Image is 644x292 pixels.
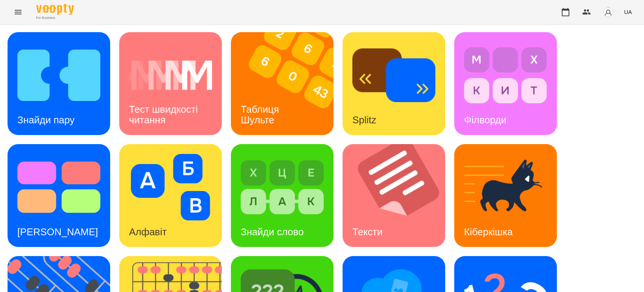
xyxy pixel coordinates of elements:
[464,42,547,109] img: Філворди
[624,8,632,16] span: UA
[464,226,513,238] h3: Кіберкішка
[352,226,383,238] h3: Тексти
[17,114,75,126] h3: Знайди пару
[343,32,445,135] a: SplitzSplitz
[231,144,334,247] a: Знайди словоЗнайди слово
[17,154,100,221] img: Тест Струпа
[464,154,547,221] img: Кіберкішка
[9,3,27,21] button: Menu
[241,104,282,125] h3: Таблиця Шульте
[241,154,324,221] img: Знайди слово
[621,5,635,19] button: UA
[119,144,222,247] a: АлфавітАлфавіт
[454,32,557,135] a: ФілвордиФілворди
[603,7,613,17] img: avatar_s.png
[129,42,212,109] img: Тест швидкості читання
[129,226,167,238] h3: Алфавіт
[8,144,110,247] a: Тест Струпа[PERSON_NAME]
[36,4,74,15] img: Voopty Logo
[36,16,74,20] span: For Business
[17,42,100,109] img: Знайди пару
[8,32,110,135] a: Знайди паруЗнайди пару
[352,42,435,109] img: Splitz
[241,226,304,238] h3: Знайди слово
[454,144,557,247] a: КіберкішкаКіберкішка
[352,114,377,126] h3: Splitz
[17,226,98,238] h3: [PERSON_NAME]
[129,154,212,221] img: Алфавіт
[231,32,343,135] img: Таблиця Шульте
[129,104,200,125] h3: Тест швидкості читання
[119,32,222,135] a: Тест швидкості читанняТест швидкості читання
[464,114,506,126] h3: Філворди
[231,32,334,135] a: Таблиця ШультеТаблиця Шульте
[343,144,445,247] a: ТекстиТексти
[343,144,455,247] img: Тексти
